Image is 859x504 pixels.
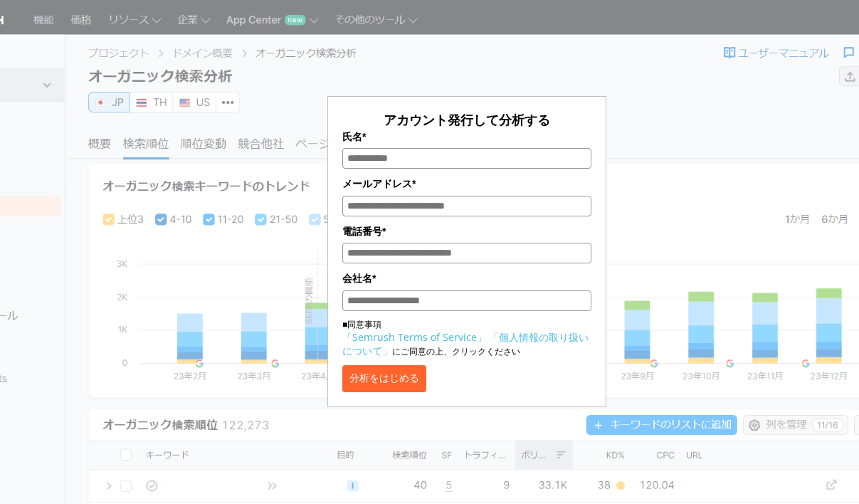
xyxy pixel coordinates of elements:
[342,330,487,344] a: 「Semrush Terms of Service」
[384,111,550,128] span: アカウント発行して分析する
[342,224,591,239] label: 電話番号*
[342,365,426,392] button: 分析をはじめる
[342,330,589,357] a: 「個人情報の取り扱いについて」
[342,318,591,358] p: ■同意事項 にご同意の上、クリックください
[342,176,591,191] label: メールアドレス*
